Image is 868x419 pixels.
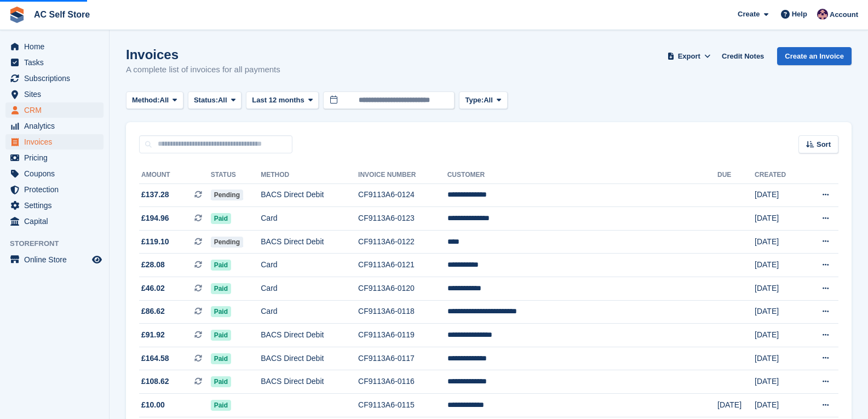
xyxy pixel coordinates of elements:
[358,300,447,324] td: CF9113A6-0118
[24,134,90,150] span: Invoices
[5,198,104,213] a: menu
[141,259,165,271] span: £28.08
[141,213,169,224] span: £194.96
[261,254,358,277] td: Card
[211,400,231,411] span: Paid
[678,51,700,62] span: Export
[261,300,358,324] td: Card
[141,189,169,200] span: £137.28
[358,394,447,417] td: CF9113A6-0115
[755,167,803,184] th: Created
[132,95,160,106] span: Method:
[5,166,104,181] a: menu
[211,167,261,184] th: Status
[755,254,803,277] td: [DATE]
[211,330,231,341] span: Paid
[141,283,165,294] span: £46.02
[261,324,358,347] td: BACS Direct Debit
[24,182,90,197] span: Protection
[24,39,90,54] span: Home
[792,9,807,20] span: Help
[211,283,231,294] span: Paid
[465,95,484,106] span: Type:
[717,394,755,417] td: [DATE]
[261,347,358,370] td: BACS Direct Debit
[5,134,104,150] a: menu
[755,300,803,324] td: [DATE]
[141,376,169,387] span: £108.62
[459,91,507,110] button: Type: All
[5,214,104,229] a: menu
[194,95,218,106] span: Status:
[24,214,90,229] span: Capital
[755,394,803,417] td: [DATE]
[211,353,231,364] span: Paid
[261,277,358,301] td: Card
[358,370,447,394] td: CF9113A6-0116
[358,324,447,347] td: CF9113A6-0119
[261,167,358,184] th: Method
[141,329,165,341] span: £91.92
[358,277,447,301] td: CF9113A6-0120
[358,183,447,207] td: CF9113A6-0124
[24,118,90,134] span: Analytics
[139,167,211,184] th: Amount
[160,95,169,106] span: All
[188,91,242,110] button: Status: All
[24,198,90,213] span: Settings
[5,87,104,102] a: menu
[24,166,90,181] span: Coupons
[447,167,717,184] th: Customer
[358,347,447,370] td: CF9113A6-0117
[817,139,831,150] span: Sort
[738,9,760,20] span: Create
[358,167,447,184] th: Invoice Number
[5,71,104,86] a: menu
[211,237,243,248] span: Pending
[246,91,319,110] button: Last 12 months
[755,183,803,207] td: [DATE]
[141,353,169,364] span: £164.58
[817,9,828,20] img: Ted Cox
[24,55,90,70] span: Tasks
[755,230,803,254] td: [DATE]
[252,95,304,106] span: Last 12 months
[261,207,358,231] td: Card
[755,347,803,370] td: [DATE]
[358,254,447,277] td: CF9113A6-0121
[358,230,447,254] td: CF9113A6-0122
[126,64,280,76] p: A complete list of invoices for all payments
[830,9,858,20] span: Account
[24,102,90,118] span: CRM
[9,7,25,23] img: stora-icon-8386f47178a22dfd0bd8f6a31ec36ba5ce8667c1dd55bd0f319d3a0aa187defe.svg
[211,306,231,317] span: Paid
[261,370,358,394] td: BACS Direct Debit
[141,236,169,248] span: £119.10
[755,324,803,347] td: [DATE]
[126,47,280,62] h1: Invoices
[30,5,94,24] a: AC Self Store
[5,55,104,70] a: menu
[755,207,803,231] td: [DATE]
[211,213,231,224] span: Paid
[717,47,768,65] a: Credit Notes
[141,306,165,317] span: £86.62
[141,399,165,411] span: £10.00
[24,87,90,102] span: Sites
[211,260,231,271] span: Paid
[5,150,104,165] a: menu
[665,47,713,65] button: Export
[24,252,90,267] span: Online Store
[218,95,227,106] span: All
[211,376,231,387] span: Paid
[211,190,243,200] span: Pending
[484,95,493,106] span: All
[5,252,104,267] a: menu
[261,183,358,207] td: BACS Direct Debit
[717,167,755,184] th: Due
[126,91,183,110] button: Method: All
[90,253,104,266] a: Preview store
[261,230,358,254] td: BACS Direct Debit
[358,207,447,231] td: CF9113A6-0123
[755,277,803,301] td: [DATE]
